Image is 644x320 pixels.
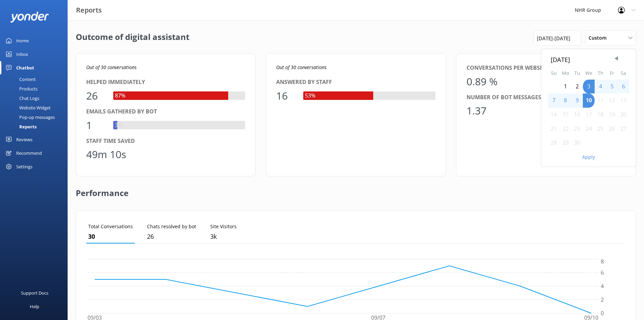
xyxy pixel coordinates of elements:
[303,91,317,100] div: 53%
[583,93,595,108] div: Wed Sep 10 2025
[276,88,296,104] div: 16
[571,93,583,108] div: Tue Sep 09 2025
[548,108,559,122] div: Sun Sep 14 2025
[618,93,629,108] div: Sat Sep 13 2025
[4,93,68,103] a: Chat Logs
[601,282,604,290] tspan: 4
[210,223,237,230] p: Site Visitors
[86,107,245,116] div: Emails gathered by bot
[4,74,36,84] div: Content
[88,223,133,230] p: Total Conversations
[276,78,435,87] div: Answered by staff
[618,80,629,94] div: Sat Sep 06 2025
[618,122,629,136] div: Sat Sep 27 2025
[86,137,245,146] div: Staff time saved
[537,34,570,42] span: [DATE] - [DATE]
[559,80,571,94] div: Mon Sep 01 2025
[548,93,559,108] div: Sun Sep 07 2025
[583,108,595,122] div: Wed Sep 17 2025
[76,176,128,204] h2: Performance
[86,146,126,163] div: 49m 10s
[10,12,49,23] img: yonder-white-logo.png
[76,5,102,16] h3: Reports
[559,93,571,108] div: Mon Sep 08 2025
[467,93,625,102] div: Number of bot messages per conversation (avg.)
[86,117,106,133] div: 1
[595,108,606,122] div: Thu Sep 18 2025
[606,80,618,94] div: Fri Sep 05 2025
[601,269,604,276] tspan: 6
[4,84,38,93] div: Products
[86,64,137,70] i: Out of 30 conversations
[113,121,124,130] div: 3%
[86,88,106,104] div: 26
[16,47,28,61] div: Inbox
[595,122,606,136] div: Thu Sep 25 2025
[606,122,618,136] div: Fri Sep 26 2025
[562,70,569,76] abbr: Monday
[21,286,48,300] div: Support Docs
[147,232,196,241] p: 26
[4,122,37,131] div: Reports
[571,136,583,150] div: Tue Sep 30 2025
[621,70,626,76] abbr: Saturday
[30,300,39,313] div: Help
[601,310,604,317] tspan: 0
[16,61,34,74] div: Chatbot
[559,136,571,150] div: Mon Sep 29 2025
[4,84,68,93] a: Products
[113,91,127,100] div: 87%
[210,232,237,241] p: 3,367
[606,108,618,122] div: Fri Sep 19 2025
[574,70,580,76] abbr: Tuesday
[548,136,559,150] div: Sun Sep 28 2025
[559,122,571,136] div: Mon Sep 22 2025
[4,103,68,112] a: Website Widget
[76,30,189,46] h2: Outcome of digital assistant
[618,108,629,122] div: Sat Sep 20 2025
[467,103,487,119] div: 1.37
[548,122,559,136] div: Sun Sep 21 2025
[613,55,620,62] span: Previous Month
[16,146,42,160] div: Recommend
[16,34,29,47] div: Home
[276,64,327,70] i: Out of 30 conversations
[4,112,55,122] div: Pop-up messages
[4,93,39,103] div: Chat Logs
[88,232,133,241] p: 30
[559,108,571,122] div: Mon Sep 15 2025
[582,155,595,159] button: Apply
[4,122,68,131] a: Reports
[467,73,498,90] div: 0.89 %
[589,34,611,42] span: Custom
[551,70,557,76] abbr: Sunday
[147,223,196,230] p: Chats resolved by bot
[601,258,604,265] tspan: 8
[598,70,603,76] abbr: Thursday
[16,133,32,146] div: Reviews
[4,103,51,112] div: Website Widget
[585,70,592,76] abbr: Wednesday
[583,122,595,136] div: Wed Sep 24 2025
[571,80,583,94] div: Tue Sep 02 2025
[16,160,32,173] div: Settings
[595,93,606,108] div: Thu Sep 11 2025
[571,108,583,122] div: Tue Sep 16 2025
[551,55,626,64] div: [DATE]
[571,122,583,136] div: Tue Sep 23 2025
[610,70,614,76] abbr: Friday
[595,80,606,94] div: Thu Sep 04 2025
[601,296,604,303] tspan: 2
[4,74,68,84] a: Content
[467,64,625,72] div: Conversations per website visitor
[606,93,618,108] div: Fri Sep 12 2025
[86,78,245,87] div: Helped immediately
[4,112,68,122] a: Pop-up messages
[583,80,595,94] div: Wed Sep 03 2025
